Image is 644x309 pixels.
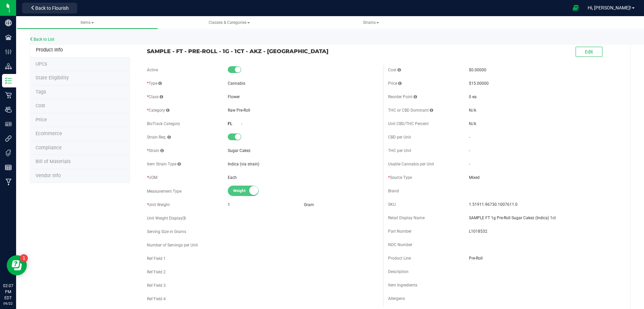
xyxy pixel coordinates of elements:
span: Part Number [388,229,412,234]
span: CBD per Unit [388,135,411,140]
span: Strains [363,20,379,25]
span: N/A [469,121,476,126]
span: 0 ea [469,94,477,99]
span: Unit Weight Display [147,216,186,221]
p: 09/22 [3,301,13,306]
inline-svg: Inventory [5,77,12,84]
span: 1 [228,202,230,207]
span: Each [228,175,237,180]
span: Raw Pre-Roll [228,108,250,113]
span: Ref Field 3 [147,283,166,288]
inline-svg: Users [5,106,12,113]
span: Vendor Info [36,173,61,179]
span: Items [80,20,94,25]
span: Number of Servings per Unit [147,243,198,247]
a: Back to List [30,37,54,42]
span: Weight [233,186,263,196]
inline-svg: Tags [5,150,12,156]
span: Product Line [388,256,411,261]
span: Cannabis [228,81,245,86]
span: Strain [147,148,164,153]
span: Unit CBD/THC Percent [388,121,429,126]
iframe: Resource center [7,255,27,275]
span: Ref Field 4 [147,297,166,301]
span: Serving Size in Grams [147,229,186,234]
span: Price [36,117,47,123]
span: - [469,162,470,166]
span: Back to Flourish [35,5,69,11]
span: Cost [388,68,401,72]
span: Class [147,94,163,99]
inline-svg: Company [5,20,12,26]
span: SKU [388,202,396,207]
span: Reorder Point [388,94,417,99]
span: Ecommerce [36,131,62,137]
span: UOM [147,175,157,180]
inline-svg: Reports [5,164,12,171]
span: Mixed [469,175,619,181]
span: Tag [36,75,69,81]
span: Brand [388,189,399,193]
span: Hi, [PERSON_NAME]! [588,5,631,10]
span: THC per Unit [388,148,411,153]
span: Cost [36,103,45,109]
span: L1018532 [469,228,619,234]
span: BioTrack Category [147,121,180,126]
span: $0.00000 [469,68,486,72]
span: Gram [304,202,314,207]
span: Item Ingredients [388,283,417,287]
p: 02:07 PM EDT [3,283,13,301]
inline-svg: Manufacturing [5,179,12,185]
span: Usable Cannabis per Unit [388,162,434,166]
span: N/A [469,108,476,113]
span: Strain Req. [147,135,171,140]
span: Category [147,108,169,113]
span: Indica (via strain) [228,162,259,166]
span: Flower [228,94,240,99]
span: Edit [585,49,593,54]
span: Ref Field 2 [147,270,166,274]
inline-svg: User Roles [5,121,12,127]
span: Ref Field 1 [147,256,166,261]
span: - [469,135,470,140]
span: Description [388,269,409,274]
span: Retail Display Name [388,216,425,220]
span: Price [388,81,401,86]
span: SAMPLE FT 1g Pre-Roll Sugar Cakez (Indica) 1ct [469,215,619,221]
span: Measurement Type [147,189,181,194]
span: Unit Weight [147,202,170,207]
span: Allergens [388,296,405,301]
div: FL [228,121,241,127]
inline-svg: Configuration [5,48,12,55]
span: Tag [36,61,47,67]
span: NDC Number [388,242,412,247]
i: Custom display text for unit weight (e.g., '1.25 g', '1 gram (0.035 oz)', '1 cookie (10mg THC)') [182,216,186,220]
span: Sugar Cakez [228,148,251,153]
inline-svg: Integrations [5,135,12,142]
span: Type [147,81,162,86]
span: Active [147,68,158,72]
iframe: Resource center unread badge [20,254,28,262]
span: Bill of Materials [36,159,70,164]
span: Pre-Roll [469,255,619,261]
inline-svg: Retail [5,92,12,99]
inline-svg: Facilities [5,34,12,41]
span: - [469,148,470,153]
span: Source Type [388,175,412,180]
inline-svg: Distribution [5,63,12,70]
span: - [241,121,242,126]
button: Back to Flourish [22,3,77,13]
button: Edit [576,47,602,57]
span: 1.51911.96730.1007611.0 [469,201,619,207]
span: Compliance [36,145,62,151]
span: $15.00000 [469,81,489,86]
span: Product Info [36,47,63,53]
span: THC or CBD Dominant [388,108,433,113]
span: Classes & Categories [209,20,250,25]
span: Open Ecommerce Menu [568,1,583,14]
span: Tag [36,89,46,95]
span: Item Strain Type [147,162,181,166]
span: SAMPLE - FT - PRE-ROLL - 1G - 1CT - AKZ - [GEOGRAPHIC_DATA] [147,47,378,55]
